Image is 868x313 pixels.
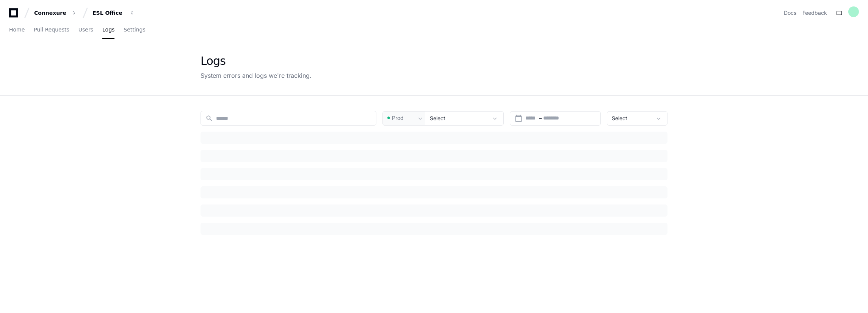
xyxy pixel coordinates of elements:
[92,9,125,17] div: ESL Office
[34,27,69,32] span: Pull Requests
[539,115,542,122] span: –
[34,21,69,39] a: Pull Requests
[78,27,93,32] span: Users
[102,21,114,39] a: Logs
[205,115,213,122] mat-icon: search
[201,71,312,80] div: System errors and logs we're tracking.
[9,27,25,32] span: Home
[784,9,796,17] a: Docs
[34,9,67,17] div: Connexure
[392,114,404,122] span: Prod
[124,27,145,32] span: Settings
[89,6,138,20] button: ESL Office
[201,54,312,68] div: Logs
[78,21,93,39] a: Users
[515,115,522,122] button: Open calendar
[612,115,627,121] span: Select
[124,21,145,39] a: Settings
[102,27,114,32] span: Logs
[31,6,80,20] button: Connexure
[802,9,827,17] button: Feedback
[515,115,522,122] mat-icon: calendar_today
[430,115,445,121] span: Select
[9,21,25,39] a: Home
